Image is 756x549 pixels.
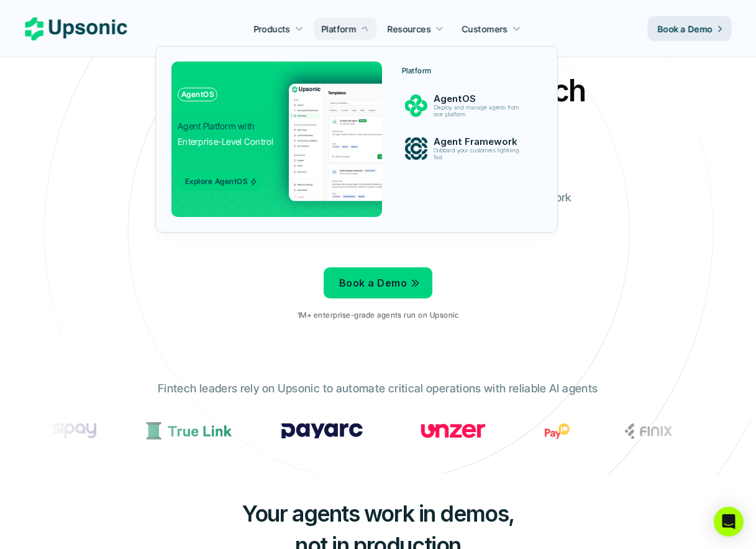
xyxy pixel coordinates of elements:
[324,267,432,298] a: Book a Demo
[298,311,458,320] p: 1M+ enterprise-grade agents run on Upsonic
[402,67,432,75] p: Platform
[185,177,247,186] p: Explore AgentOS
[253,22,290,35] p: Products
[178,136,274,147] span: Enterprise-Level Control
[647,16,731,41] a: Book a Demo
[178,121,255,131] span: Agent Platform with
[394,88,542,123] a: AgentOSDeploy and manage agents from one platform
[433,136,525,147] p: Agent Framework
[657,22,713,35] p: Book a Demo
[161,70,596,153] h2: Agentic AI Platform for FinTech Operations
[433,93,525,104] p: AgentOS
[242,500,514,527] span: Your agents work in demos,
[171,62,382,217] a: AgentOSAgent Platform withEnterprise-Level ControlExplore AgentOS
[158,380,598,398] p: Fintech leaders rely on Upsonic to automate critical operations with reliable AI agents
[388,22,431,35] p: Resources
[321,22,356,35] p: Platform
[181,90,214,99] p: AgentOS
[246,17,311,40] a: Products
[394,131,542,166] a: Agent FrameworkOnboard your customers lightning fast
[176,189,580,225] p: From onboarding to compliance to settlement to autonomous control. Work with %82 more efficiency ...
[178,172,262,191] span: Explore AgentOS
[714,507,744,537] div: Open Intercom Messenger
[462,22,508,35] p: Customers
[433,104,524,118] p: Deploy and manage agents from one platform
[339,274,407,292] p: Book a Demo
[433,147,524,161] p: Onboard your customers lightning fast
